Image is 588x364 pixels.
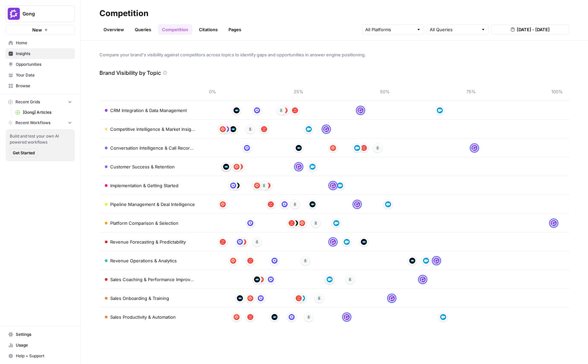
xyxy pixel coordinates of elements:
[224,24,245,35] a: Pages
[110,276,195,283] span: Sales Coaching & Performance Improvement
[254,107,260,113] img: hqfc7lxcqkggco7ktn8he1iiiia8
[271,314,278,320] img: h6qlr8a97mop4asab8l5qtldq2wv
[420,276,426,282] img: w6cjb6u2gvpdnjw72qw8i2q5f3eb
[258,295,264,301] img: hqfc7lxcqkggco7ktn8he1iiiia8
[378,88,391,95] span: 50%
[99,69,161,77] p: Brand Visibility by Topic
[292,88,305,95] span: 25%
[316,295,322,301] img: vpq3xj2nnch2e2ivhsgwmf7hbkjf
[289,220,295,226] img: hcm4s7ic2xq26rsmuray6dv1kquq
[16,40,72,46] span: Home
[282,201,288,207] img: hqfc7lxcqkggco7ktn8he1iiiia8
[389,295,395,301] img: w6cjb6u2gvpdnjw72qw8i2q5f3eb
[550,88,564,95] span: 100%
[365,26,414,33] input: All Platforms
[23,109,72,115] span: [Gong] Articles
[234,314,240,320] img: wsphppoo7wgauyfs4ako1dw2w3xh
[10,149,38,157] button: Get Started
[327,276,333,282] img: t5ivhg8jor0zzagzc03mug4u0re5
[347,276,353,282] img: vpq3xj2nnch2e2ivhsgwmf7hbkjf
[289,314,295,320] img: hqfc7lxcqkggco7ktn8he1iiiia8
[323,126,329,132] img: w6cjb6u2gvpdnjw72qw8i2q5f3eb
[292,107,298,113] img: hcm4s7ic2xq26rsmuray6dv1kquq
[271,258,278,264] img: hqfc7lxcqkggco7ktn8he1iiiia8
[5,118,75,128] button: Recent Workflows
[344,314,350,320] img: w6cjb6u2gvpdnjw72qw8i2q5f3eb
[110,239,186,245] span: Revenue Forecasting & Predictability
[110,201,195,208] span: Pipeline Management & Deal Intelligence
[306,126,312,132] img: t5ivhg8jor0zzagzc03mug4u0re5
[302,258,308,264] img: vpq3xj2nnch2e2ivhsgwmf7hbkjf
[110,220,178,226] span: Platform Comparison & Selection
[358,107,364,113] img: w6cjb6u2gvpdnjw72qw8i2q5f3eb
[158,24,192,35] a: Competition
[296,295,302,301] img: hcm4s7ic2xq26rsmuray6dv1kquq
[254,276,260,282] img: h6qlr8a97mop4asab8l5qtldq2wv
[110,107,187,114] span: CRM Integration & Data Management
[437,107,443,113] img: t5ivhg8jor0zzagzc03mug4u0re5
[110,314,176,320] span: Sales Productivity & Automation
[433,258,439,264] img: w6cjb6u2gvpdnjw72qw8i2q5f3eb
[330,183,336,189] img: w6cjb6u2gvpdnjw72qw8i2q5f3eb
[309,201,316,207] img: h6qlr8a97mop4asab8l5qtldq2wv
[354,145,360,151] img: t5ivhg8jor0zzagzc03mug4u0re5
[361,145,367,151] img: hcm4s7ic2xq26rsmuray6dv1kquq
[110,182,178,189] span: Implementation & Getting Started
[292,201,298,207] img: vpq3xj2nnch2e2ivhsgwmf7hbkjf
[464,88,478,95] span: 75%
[5,340,75,351] a: Usage
[223,164,229,170] img: h6qlr8a97mop4asab8l5qtldq2wv
[110,257,177,264] span: Revenue Operations & Analytics
[5,25,75,35] button: New
[16,61,72,67] span: Opportunities
[313,220,319,226] img: vpq3xj2nnch2e2ivhsgwmf7hbkjf
[8,8,20,20] img: Gong Logo
[361,239,367,245] img: h6qlr8a97mop4asab8l5qtldq2wv
[244,145,250,151] img: hqfc7lxcqkggco7ktn8he1iiiia8
[247,220,253,226] img: hqfc7lxcqkggco7ktn8he1iiiia8
[220,201,226,207] img: wsphppoo7wgauyfs4ako1dw2w3xh
[237,295,243,301] img: h6qlr8a97mop4asab8l5qtldq2wv
[423,258,429,264] img: t5ivhg8jor0zzagzc03mug4u0re5
[430,26,478,33] input: All Queries
[254,183,260,189] img: wsphppoo7wgauyfs4ako1dw2w3xh
[333,220,339,226] img: t5ivhg8jor0zzagzc03mug4u0re5
[517,26,550,33] span: [DATE] - [DATE]
[247,258,253,264] img: hcm4s7ic2xq26rsmuray6dv1kquq
[354,201,360,207] img: w6cjb6u2gvpdnjw72qw8i2q5f3eb
[131,24,155,35] a: Queries
[409,258,415,264] img: h6qlr8a97mop4asab8l5qtldq2wv
[330,145,336,151] img: wsphppoo7wgauyfs4ako1dw2w3xh
[247,126,253,132] img: vpq3xj2nnch2e2ivhsgwmf7hbkjf
[99,51,569,58] span: Compare your brand's visibility against competitors across topics to identify gaps and opportunit...
[110,163,175,170] span: Customer Success & Retention
[247,314,253,320] img: hcm4s7ic2xq26rsmuray6dv1kquq
[375,145,381,151] img: vpq3xj2nnch2e2ivhsgwmf7hbkjf
[5,329,75,340] a: Settings
[16,331,72,337] span: Settings
[230,258,236,264] img: wsphppoo7wgauyfs4ako1dw2w3xh
[234,107,240,113] img: h6qlr8a97mop4asab8l5qtldq2wv
[254,239,260,245] img: vpq3xj2nnch2e2ivhsgwmf7hbkjf
[16,72,72,78] span: Your Data
[5,97,75,107] button: Recent Grids
[296,145,302,151] img: h6qlr8a97mop4asab8l5qtldq2wv
[16,51,72,57] span: Insights
[99,24,128,35] a: Overview
[110,295,169,302] span: Sales Onboarding & Training
[268,276,274,282] img: hqfc7lxcqkggco7ktn8he1iiiia8
[15,120,50,126] span: Recent Workflows
[385,201,391,207] img: t5ivhg8jor0zzagzc03mug4u0re5
[5,48,75,59] a: Insights
[261,126,267,132] img: hcm4s7ic2xq26rsmuray6dv1kquq
[99,8,149,19] div: Competition
[296,164,302,170] img: w6cjb6u2gvpdnjw72qw8i2q5f3eb
[110,145,195,151] span: Conversation Intelligence & Call Recording
[13,150,35,156] span: Get Started
[309,164,316,170] img: t5ivhg8jor0zzagzc03mug4u0re5
[268,201,274,207] img: hcm4s7ic2xq26rsmuray6dv1kquq
[110,126,195,133] span: Competitive Intelligence & Market Insights
[23,10,63,17] span: Gong
[16,342,72,348] span: Usage
[230,126,236,132] img: h6qlr8a97mop4asab8l5qtldq2wv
